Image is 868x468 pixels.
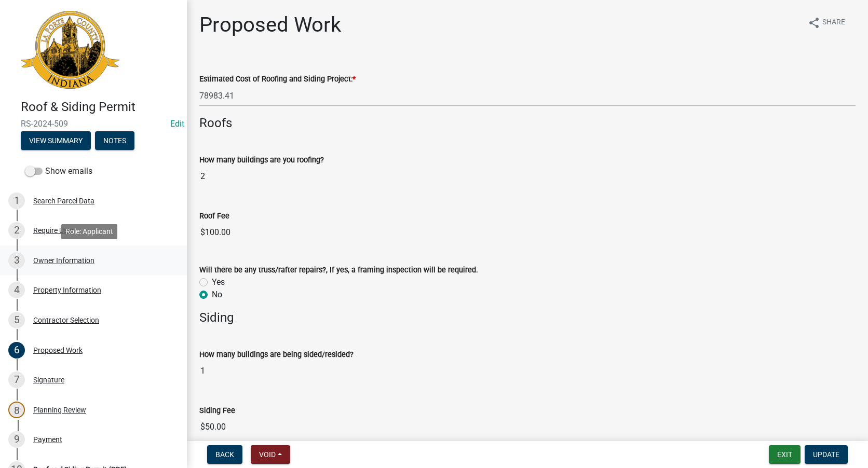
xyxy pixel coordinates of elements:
i: share [808,17,820,29]
span: RS-2024-509 [21,119,166,129]
label: Yes [212,276,225,288]
label: How many buildings are being sided/resided? [199,351,354,359]
h4: Roofs [199,116,856,131]
div: Owner Information [33,257,94,264]
button: Back [207,445,242,464]
button: View Summary [21,131,91,150]
h4: Siding [199,310,856,325]
div: 4 [8,282,25,298]
div: 3 [8,252,25,269]
button: Void [251,445,290,464]
div: Property Information [33,286,101,294]
button: Update [805,445,848,464]
div: 2 [8,222,25,239]
label: How many buildings are you roofing? [199,157,324,164]
div: Require User [33,227,74,234]
div: Role: Applicant [61,224,117,239]
button: Notes [95,131,134,150]
div: Payment [33,436,62,443]
label: Show emails [25,165,92,177]
a: Edit [170,119,184,129]
wm-modal-confirm: Edit Application Number [170,119,184,129]
button: Exit [769,445,801,464]
div: 5 [8,312,25,328]
div: 7 [8,371,25,388]
h1: Proposed Work [199,12,341,37]
label: Siding Fee [199,407,235,415]
label: Roof Fee [199,213,229,220]
img: La Porte County, Indiana [21,11,119,89]
label: Estimated Cost of Roofing and Siding Project: [199,76,356,83]
div: Proposed Work [33,347,83,354]
span: Share [822,17,845,29]
div: 1 [8,192,25,209]
div: 8 [8,402,25,418]
label: Will there be any truss/rafter repairs?, If yes, a framing inspection will be required. [199,267,478,274]
div: Search Parcel Data [33,197,94,204]
wm-modal-confirm: Notes [95,137,134,145]
wm-modal-confirm: Summary [21,137,91,145]
h4: Roof & Siding Permit [21,100,179,115]
button: shareShare [799,12,853,33]
div: Planning Review [33,406,86,414]
span: Update [813,450,839,459]
label: No [212,288,222,301]
span: Void [259,450,276,459]
span: Back [215,450,234,459]
div: 9 [8,431,25,448]
div: Signature [33,376,64,383]
div: 6 [8,342,25,359]
div: Contractor Selection [33,316,99,324]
